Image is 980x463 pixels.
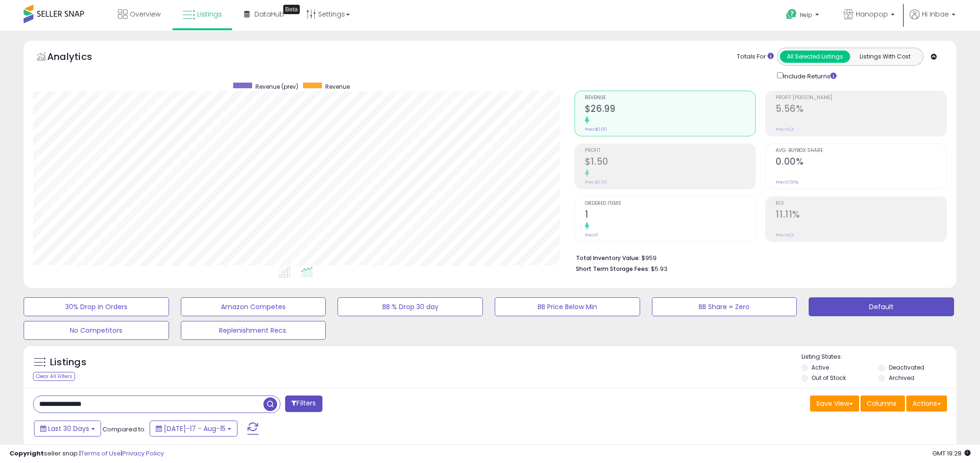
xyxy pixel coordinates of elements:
label: Archived [889,374,914,382]
div: seller snap | | [9,449,164,458]
i: Get Help [786,8,797,20]
button: Last 30 Days [34,421,101,437]
span: Avg. Buybox Share [776,148,946,153]
label: Deactivated [889,363,924,371]
button: Amazon Competes [181,297,326,316]
span: Hanopop [856,9,888,19]
p: Listing States: [802,353,957,362]
h5: Listings [50,356,86,369]
a: Privacy Policy [122,449,164,458]
small: Prev: 0 [585,232,598,238]
button: BB Share = Zero [652,297,797,316]
h2: $1.50 [585,156,756,169]
button: Replenishment Recs. [181,321,326,340]
span: Overview [130,9,161,19]
button: Filters [285,396,322,412]
button: All Selected Listings [780,51,850,63]
h2: 5.56% [776,103,946,116]
button: BB Price Below Min [495,297,640,316]
button: No Competitors [24,321,169,340]
span: $5.93 [651,264,667,273]
button: [DATE]-17 - Aug-15 [150,421,237,437]
h2: 0.00% [776,156,946,169]
span: Last 30 Days [48,424,89,433]
button: Save View [810,396,859,412]
span: Revenue (prev) [255,83,298,91]
div: Totals For [737,52,774,61]
button: Columns [861,396,905,412]
h2: $26.99 [585,103,756,116]
strong: Copyright [9,449,44,458]
button: 30% Drop in Orders [24,297,169,316]
button: Listings With Cost [850,51,920,63]
span: Profit [PERSON_NAME] [776,95,946,101]
div: Include Returns [770,70,848,81]
span: Hi Inbae [922,9,949,19]
small: Prev: 0.00% [776,179,798,185]
span: Help [800,11,812,19]
span: Revenue [325,83,350,91]
li: $959 [576,252,940,263]
span: 2025-09-15 19:28 GMT [932,449,971,458]
div: Clear All Filters [33,372,75,381]
b: Short Term Storage Fees: [576,265,650,273]
span: Listings [197,9,222,19]
h5: Analytics [47,50,110,66]
span: Compared to: [102,425,146,434]
b: Total Inventory Value: [576,254,640,262]
div: Tooltip anchor [283,5,300,14]
small: Prev: N/A [776,126,794,132]
span: Revenue [585,95,756,101]
span: ROI [776,201,946,206]
label: Active [811,363,829,371]
h2: 1 [585,209,756,222]
span: Ordered Items [585,201,756,206]
a: Terms of Use [81,449,121,458]
button: BB % Drop 30 day [338,297,483,316]
span: Profit [585,148,756,153]
span: DataHub [254,9,284,19]
a: Help [778,1,828,31]
small: Prev: N/A [776,232,794,238]
h2: 11.11% [776,209,946,222]
button: Default [809,297,954,316]
button: Actions [906,396,947,412]
span: [DATE]-17 - Aug-15 [164,424,226,433]
label: Out of Stock [811,374,846,382]
small: Prev: $0.00 [585,179,607,185]
a: Hi Inbae [910,9,955,31]
small: Prev: $0.00 [585,126,607,132]
span: Columns [867,399,896,408]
